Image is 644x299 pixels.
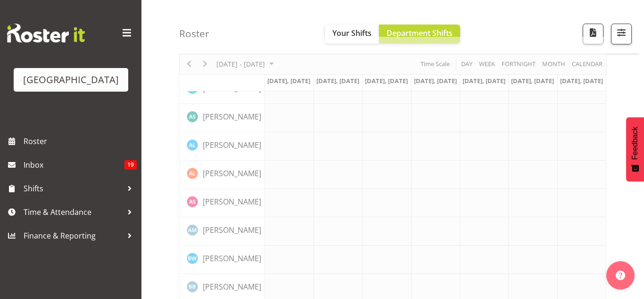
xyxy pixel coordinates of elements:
span: Department Shifts [387,28,453,38]
button: Download a PDF of the roster according to the set date range. [583,24,603,44]
span: Your Shifts [332,28,372,38]
span: Time & Attendance [24,205,123,219]
div: [GEOGRAPHIC_DATA] [23,73,119,87]
span: Feedback [631,127,639,160]
span: Inbox [24,158,124,172]
span: Roster [24,134,137,148]
span: Finance & Reporting [24,229,123,243]
img: help-xxl-2.png [616,271,625,280]
span: Shifts [24,181,123,196]
button: Department Shifts [379,25,460,43]
span: 19 [124,160,137,170]
h4: Roster [179,28,209,39]
button: Your Shifts [325,25,379,43]
button: Feedback - Show survey [626,117,644,181]
img: Rosterit website logo [7,24,85,43]
button: Filter Shifts [611,24,632,44]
